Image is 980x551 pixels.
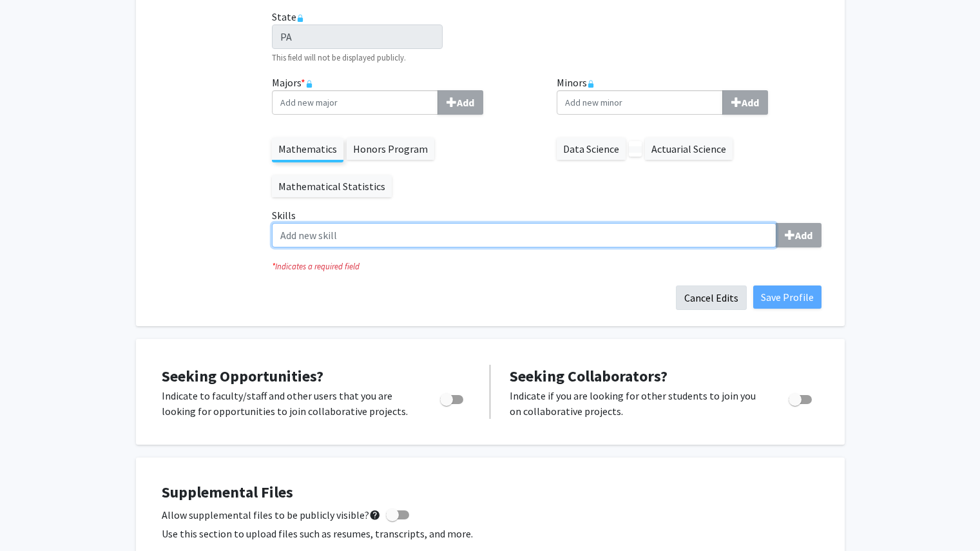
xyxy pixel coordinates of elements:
p: Use this section to upload files such as resumes, transcripts, and more. [162,526,819,541]
label: Actuarial Science [645,138,733,160]
span: Seeking Opportunities? [162,366,323,386]
input: Majors*Add [272,90,438,115]
span: Allow supplemental files to be publicly visible? [162,507,381,523]
div: Toggle [783,388,819,407]
b: Add [742,96,759,109]
label: State [272,9,304,24]
div: Toggle [435,388,470,407]
p: Indicate to faculty/staff and other users that you are looking for opportunities to join collabor... [162,388,416,419]
span: Seeking Collaborators? [510,366,668,386]
label: Mathematical Statistics [272,175,392,197]
label: Honors Program [347,138,434,160]
p: Indicate if you are looking for other students to join you on collaborative projects. [510,388,764,419]
iframe: Chat [10,493,55,541]
svg: This information is provided and automatically updated by Drexel University and is not editable o... [296,14,304,22]
button: Minors [722,90,768,115]
label: Majors [272,75,537,115]
input: MinorsAdd [557,90,723,115]
h4: Supplemental Files [162,483,819,502]
b: Add [457,96,474,109]
label: Minors [557,75,822,115]
b: Add [795,229,812,242]
label: Data Science [557,138,626,160]
label: Mathematics [272,138,343,160]
input: SkillsAdd [272,223,776,247]
label: Skills [272,208,821,247]
button: Save Profile [753,285,821,309]
i: Indicates a required field [272,260,821,273]
mat-icon: help [369,507,381,523]
small: This field will not be displayed publicly. [272,52,406,63]
button: Cancel Edits [676,285,747,310]
button: Skills [776,223,821,247]
button: Majors* [437,90,483,115]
